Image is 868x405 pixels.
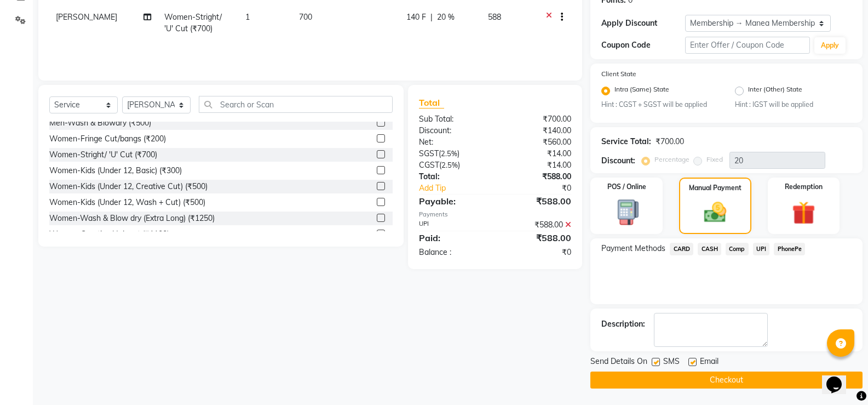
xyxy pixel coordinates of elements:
img: _cash.svg [697,199,733,225]
div: Payable: [411,195,495,208]
button: Apply [814,37,846,54]
span: Total [419,97,444,109]
div: ₹588.00 [495,195,579,208]
label: Percentage [654,155,689,164]
div: ₹588.00 [495,219,579,231]
button: Checkout [590,372,863,389]
div: Discount: [411,125,495,136]
span: Women-Stright/ 'U' Cut (₹700) [164,12,222,33]
div: Net: [411,136,495,148]
div: Description: [601,318,645,330]
label: Inter (Other) State [748,84,802,98]
div: Women-Creative Hair cut (₹1100) [49,229,169,240]
label: Intra (Same) State [614,84,669,98]
div: ₹588.00 [495,171,579,182]
div: Total: [411,171,495,182]
span: Payment Methods [601,243,665,254]
span: 1 [245,12,250,22]
label: Fixed [706,155,723,164]
div: ₹140.00 [495,125,579,136]
label: Redemption [785,182,823,192]
div: Payments [419,210,571,219]
div: ₹560.00 [495,136,579,148]
div: Women-Wash & Blow dry (Extra Long) (₹1250) [49,213,215,224]
span: | [430,12,433,23]
div: UPI [411,219,495,231]
img: _gift.svg [785,198,823,227]
span: SMS [663,356,680,369]
div: Sub Total: [411,113,495,125]
div: ₹14.00 [495,159,579,171]
div: Apply Discount [601,18,685,29]
input: Enter Offer / Coupon Code [685,37,810,54]
div: Service Total: [601,136,651,147]
iframe: chat widget [822,361,857,394]
span: 588 [488,12,501,22]
small: Hint : CGST + SGST will be applied [601,100,718,110]
label: POS / Online [607,182,646,192]
span: Email [700,356,718,369]
span: CASH [698,243,721,255]
div: ₹700.00 [495,113,579,125]
div: Women-Stright/ 'U' Cut (₹700) [49,149,157,161]
span: 20 % [437,12,455,23]
span: [PERSON_NAME] [56,12,117,22]
span: SGST [419,149,439,158]
div: ₹0 [495,247,579,258]
span: 700 [299,12,312,22]
div: ₹588.00 [495,231,579,244]
a: Add Tip [411,182,509,194]
label: Client State [601,69,636,79]
span: CGST [419,160,439,170]
div: Men-Wash & Blowdry (₹500) [49,117,151,129]
div: Women-Kids (Under 12, Creative Cut) (₹500) [49,181,208,192]
div: ₹14.00 [495,148,579,159]
div: Women-Kids (Under 12, Basic) (₹300) [49,165,182,176]
span: 2.5% [441,161,458,169]
div: Women-Fringe Cut/bangs (₹200) [49,133,166,145]
span: PhonePe [774,243,805,255]
div: ₹700.00 [656,136,684,147]
div: Balance : [411,247,495,258]
span: 2.5% [441,149,457,158]
span: CARD [670,243,693,255]
span: UPI [753,243,770,255]
span: Comp [726,243,749,255]
div: Women-Kids (Under 12, Wash + Cut) (₹500) [49,197,205,208]
small: Hint : IGST will be applied [735,100,852,110]
span: 140 F [406,12,426,23]
label: Manual Payment [689,183,741,193]
div: Coupon Code [601,39,685,51]
input: Search or Scan [199,96,393,113]
div: Paid: [411,231,495,244]
img: _pos-terminal.svg [608,198,646,226]
div: ( ) [411,159,495,171]
div: ₹0 [509,182,579,194]
div: ( ) [411,148,495,159]
div: Discount: [601,155,635,167]
span: Send Details On [590,356,647,369]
